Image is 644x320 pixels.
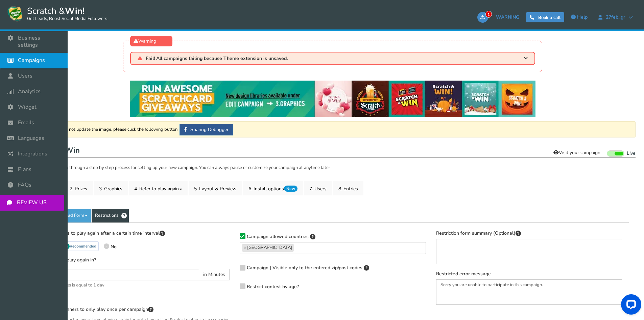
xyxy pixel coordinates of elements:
[129,181,188,195] a: 4. Refer to play again
[60,209,91,222] a: Lead Form
[17,199,47,206] span: REVIEW US
[436,230,521,237] label: Restriction form summary (Optional)
[18,182,31,189] span: FAQs
[526,12,564,22] a: Book a call
[436,271,491,277] label: Restricted error message
[304,181,332,195] a: 7. Users
[7,5,24,22] img: Scratch and Win
[18,119,34,126] span: Emails
[18,135,44,142] span: Languages
[549,147,605,158] a: Visit your campaign
[242,244,294,252] li: India
[333,181,363,195] a: 8. Entries
[24,5,107,22] span: Scratch &
[243,181,303,195] a: 6. Install options
[30,121,636,137] div: If Facebook does not update the image, please click the following button :
[130,81,535,117] img: festival-poster-2020.webp
[485,11,492,18] span: 1
[44,230,165,237] label: Allow users to play again after a certain time interval
[94,181,128,195] a: 3. Graphics
[496,14,519,20] span: WARNING
[30,165,636,171] p: Cool. Let's take you through a step by step process for setting up your new campaign. You can alw...
[577,14,588,20] span: Help
[477,12,523,23] a: 1WARNING
[30,144,636,158] h1: Scratch & Win
[44,282,230,289] span: 1440 minutes is equal to 1 day
[65,5,85,17] strong: Win!
[111,243,117,250] span: No
[189,181,242,195] a: 5. Layout & Preview
[284,186,297,192] span: New
[18,88,41,95] span: Analytics
[7,5,107,22] a: Scratch &Win! Get Leads, Boost Social Media Followers
[436,279,622,305] textarea: Sorry you are unable to participate in this campaign.
[64,181,93,195] a: 2. Prizes
[244,244,246,251] span: ×
[18,57,45,64] span: Campaigns
[247,233,309,240] span: Campaign allowed countries
[18,72,32,80] span: Users
[44,306,153,313] label: Restrict winners to only play once per campaign
[18,150,47,157] span: Integrations
[61,241,99,251] span: Recommended
[616,292,644,320] iframe: LiveChat chat widget
[18,166,31,173] span: Plans
[44,257,96,263] label: Users can play again in?
[130,36,172,46] div: Warning
[247,264,362,271] span: Campaign | Visible only to the entered zip/post codes
[627,150,636,157] span: Live
[568,12,591,23] a: Help
[146,56,288,61] span: Fail! All campaigns failing because Theme extension is unsaved.
[538,15,560,21] span: Book a call
[18,35,61,49] span: Business settings
[247,283,299,290] span: Restrict contest by age?
[180,124,233,135] a: Sharing Debugger
[27,16,107,22] small: Get Leads, Boost Social Media Followers
[602,15,628,20] span: 27feb_gr
[92,209,129,222] a: Restrictions
[18,104,37,111] span: Widget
